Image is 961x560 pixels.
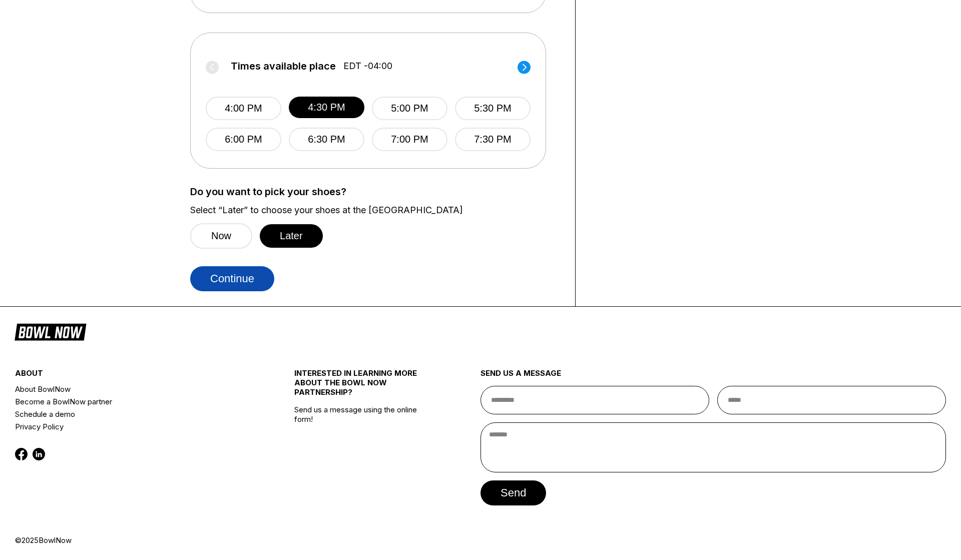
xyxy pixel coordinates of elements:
[206,128,281,151] button: 6:00 PM
[260,224,323,248] button: Later
[289,128,364,151] button: 6:30 PM
[294,346,434,535] div: Send us a message using the online form!
[289,97,364,118] button: 4:30 PM
[190,186,560,197] label: Do you want to pick your shoes?
[15,368,248,383] div: about
[231,61,336,72] span: Times available place
[15,408,248,420] a: Schedule a demo
[480,480,546,505] button: send
[206,97,281,120] button: 4:00 PM
[15,535,946,545] div: © 2025 BowlNow
[343,61,392,72] span: EDT -04:00
[480,368,946,386] div: send us a message
[372,128,447,151] button: 7:00 PM
[15,420,248,433] a: Privacy Policy
[15,395,248,408] a: Become a BowlNow partner
[372,97,447,120] button: 5:00 PM
[190,205,560,216] label: Select “Later” to choose your shoes at the [GEOGRAPHIC_DATA]
[294,368,434,405] div: INTERESTED IN LEARNING MORE ABOUT THE BOWL NOW PARTNERSHIP?
[455,97,531,120] button: 5:30 PM
[190,266,274,291] button: Continue
[15,383,248,395] a: About BowlNow
[455,128,531,151] button: 7:30 PM
[190,223,252,249] button: Now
